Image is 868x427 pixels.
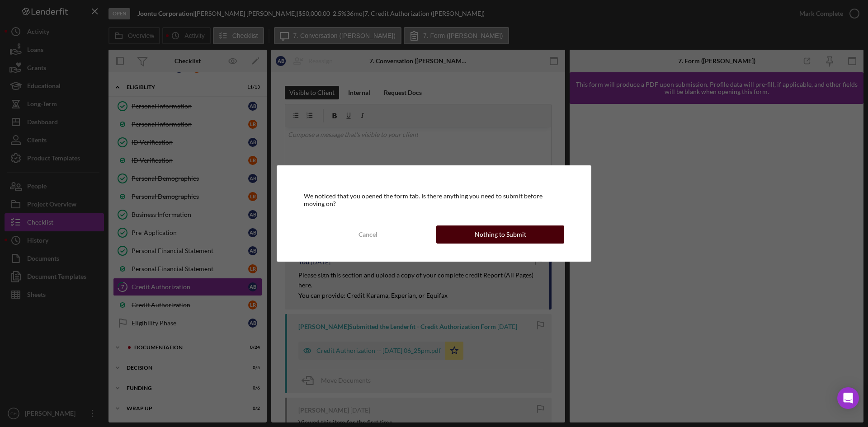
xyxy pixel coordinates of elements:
div: We noticed that you opened the form tab. Is there anything you need to submit before moving on? [304,192,564,207]
div: Open Intercom Messenger [837,387,859,409]
div: Nothing to Submit [475,225,526,244]
button: Cancel [304,225,432,244]
div: Cancel [359,225,377,244]
button: Nothing to Submit [436,225,564,244]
